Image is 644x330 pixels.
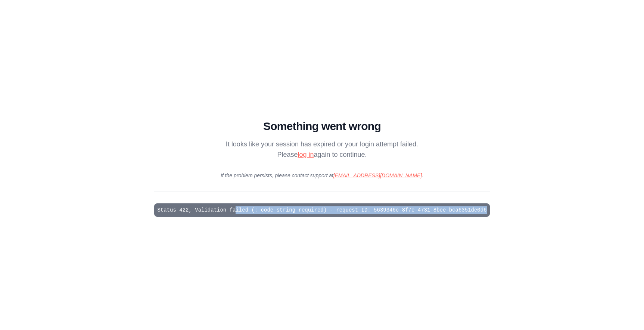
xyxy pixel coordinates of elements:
[333,172,422,178] a: [EMAIL_ADDRESS][DOMAIN_NAME]
[154,120,489,133] h1: Something went wrong
[298,151,314,158] a: log in
[154,149,489,160] p: Please again to continue.
[154,172,489,179] p: If the problem persists, please contact support at .
[607,294,644,330] iframe: Chat Widget
[154,139,489,149] p: It looks like your session has expired or your login attempt failed.
[154,203,489,217] pre: Status 422, Validation failed (: code_string_required) - request ID: 5639346c-8f7e-4731-8bee-bca6...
